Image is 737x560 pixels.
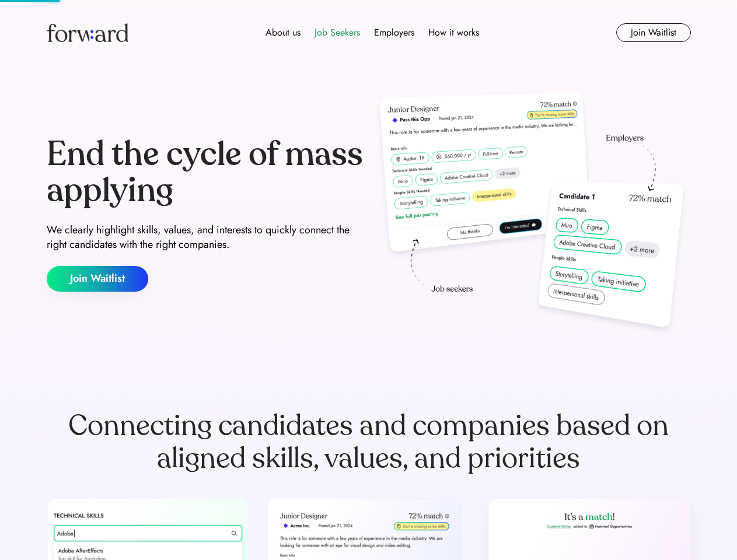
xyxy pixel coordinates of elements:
[47,23,128,42] img: Forward logo
[47,266,148,292] button: Join Waitlist
[374,26,414,40] div: Employers
[428,26,479,40] div: How it works
[47,223,364,252] div: We clearly highlight skills, values, and interests to quickly connect the right candidates with t...
[616,23,691,42] button: Join Waitlist
[47,409,691,475] div: Connecting candidates and companies based on aligned skills, values, and priorities
[266,26,301,40] div: About us
[373,89,691,339] img: hero-image.png
[315,26,360,40] div: Job Seekers
[47,136,364,208] div: End the cycle of mass applying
